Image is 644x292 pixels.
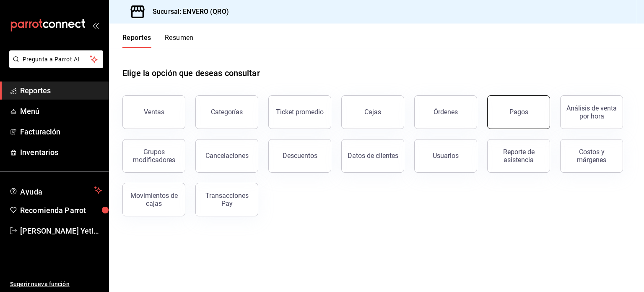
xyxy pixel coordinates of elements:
[20,205,102,216] span: Recomienda Parrot
[122,139,185,173] button: Grupos modificadores
[211,108,243,116] div: Categorías
[560,139,623,173] button: Costos y márgenes
[6,61,103,70] a: Pregunta a Parrot AI
[146,7,229,17] h3: Sucursal: ENVERO (QRO)
[276,108,324,116] div: Ticket promedio
[20,225,102,237] span: [PERSON_NAME] Yetlonezi [PERSON_NAME]
[122,34,151,48] button: Reportes
[23,55,90,64] span: Pregunta a Parrot AI
[92,22,99,29] button: open_drawer_menu
[122,67,260,79] h1: Elige la opción que deseas consultar
[283,152,317,160] div: Descuentos
[195,139,258,173] button: Cancelaciones
[195,95,258,129] button: Categorías
[195,183,258,216] button: Transacciones Pay
[487,139,550,173] button: Reporte de asistencia
[20,105,102,117] span: Menú
[144,108,164,116] div: Ventas
[20,85,102,96] span: Reportes
[493,148,545,164] div: Reporte de asistencia
[128,192,180,208] div: Movimientos de cajas
[560,95,623,129] button: Análisis de venta por hora
[434,108,458,116] div: Órdenes
[122,95,185,129] button: Ventas
[10,280,102,289] span: Sugerir nueva función
[566,104,618,120] div: Análisis de venta por hora
[414,95,477,129] button: Órdenes
[122,183,185,216] button: Movimientos de cajas
[20,147,102,158] span: Inventarios
[566,148,618,164] div: Costos y márgenes
[414,139,477,173] button: Usuarios
[487,95,550,129] button: Pagos
[268,139,331,173] button: Descuentos
[9,50,103,68] button: Pregunta a Parrot AI
[201,192,253,208] div: Transacciones Pay
[509,108,528,116] div: Pagos
[205,152,249,160] div: Cancelaciones
[364,108,381,116] div: Cajas
[348,152,398,160] div: Datos de clientes
[122,34,194,48] div: navigation tabs
[20,185,91,195] span: Ayuda
[341,139,404,173] button: Datos de clientes
[268,95,331,129] button: Ticket promedio
[341,95,404,129] button: Cajas
[433,152,459,160] div: Usuarios
[20,126,102,137] span: Facturación
[165,34,194,48] button: Resumen
[128,148,180,164] div: Grupos modificadores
